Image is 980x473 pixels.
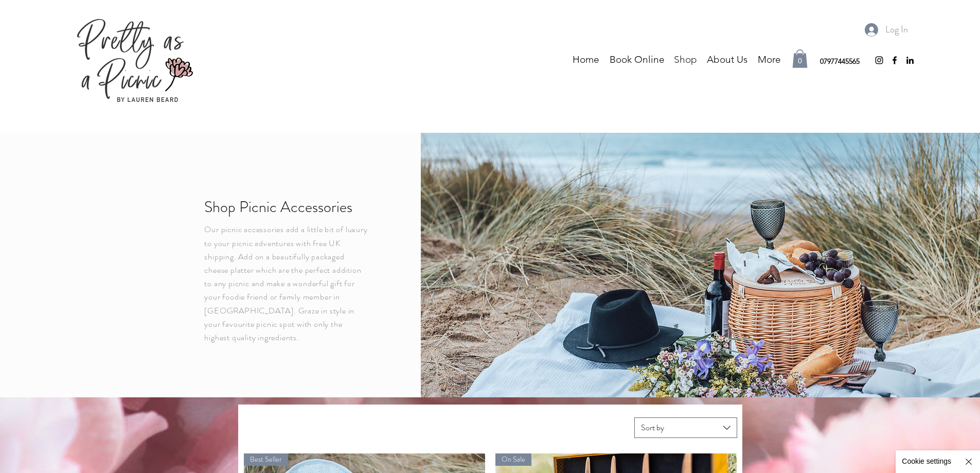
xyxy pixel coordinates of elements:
ul: Social Bar [874,55,915,65]
text: 0 [798,57,802,65]
img: PrettyAsAPicnic-Coloured.png [77,19,193,102]
p: More [753,52,786,67]
img: Hide Cookie Settings [963,456,975,468]
button: Hide Cookie Settings [957,450,980,473]
img: instagram [874,55,884,65]
a: Shop [669,52,702,67]
p: Cookie settings [902,457,951,467]
a: Cart with 0 items [792,49,808,68]
p: Book Online [604,52,670,67]
img: LinkedIn [905,55,915,65]
button: Log In [858,19,915,41]
a: About Us [702,52,753,67]
span: 07977445565 [820,57,860,66]
button: Cookie settings [896,450,957,473]
iframe: Wix Chat [862,429,980,473]
a: Home [567,52,604,67]
a: Book Online [604,52,669,67]
img: Facebook [889,55,900,65]
div: Site Cookies [896,450,980,473]
nav: Site [519,52,786,67]
span: Log In [882,22,912,38]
